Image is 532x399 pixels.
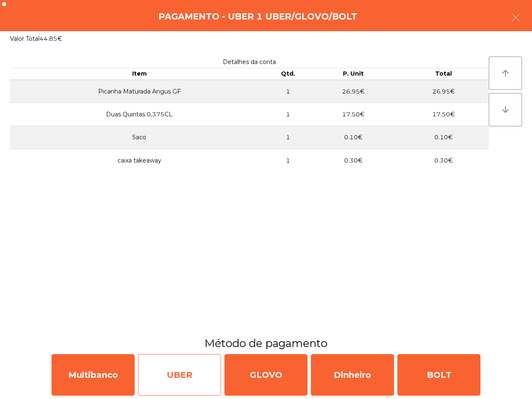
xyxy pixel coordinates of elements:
h3: Método de pagamento [6,336,526,351]
td: Saco [10,126,268,149]
div: Dinheiro [311,354,394,396]
td: 0.10€ [308,126,399,149]
td: 26.95€ [398,80,489,103]
td: 0.30€ [398,149,489,172]
span: Valor Total [10,35,39,42]
span: Detalhes da conta [223,58,276,66]
h4: Pagamento - Uber 1 Uber/Glovo/Bolt [158,10,357,23]
i: arrow_downward [500,105,510,115]
td: caixa takeaway [10,149,268,172]
div: UBER [138,354,221,396]
div: GLOVO [224,354,308,396]
button: arrow_upward [489,57,522,90]
th: P. Unit [308,68,399,80]
th: Item [10,68,268,80]
td: 17.50€ [398,103,489,126]
div: Multibanco [52,354,135,396]
td: Duas Quintas 0,375CL [10,103,268,126]
i: arrow_upward [500,68,510,78]
button: arrow_downward [489,93,522,126]
td: 0.30€ [308,149,399,172]
td: 0.10€ [398,126,489,149]
td: 1 [268,103,308,126]
td: 26.95€ [308,80,399,103]
td: 1 [268,80,308,103]
td: 17.50€ [308,103,399,126]
div: BOLT [397,354,480,396]
th: Qtd. [268,68,308,80]
td: Picanha Maturada Angus GF [10,80,268,103]
span: 44.85€ [39,35,62,42]
td: 1 [268,149,308,172]
th: Total [398,68,489,80]
td: 1 [268,126,308,149]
